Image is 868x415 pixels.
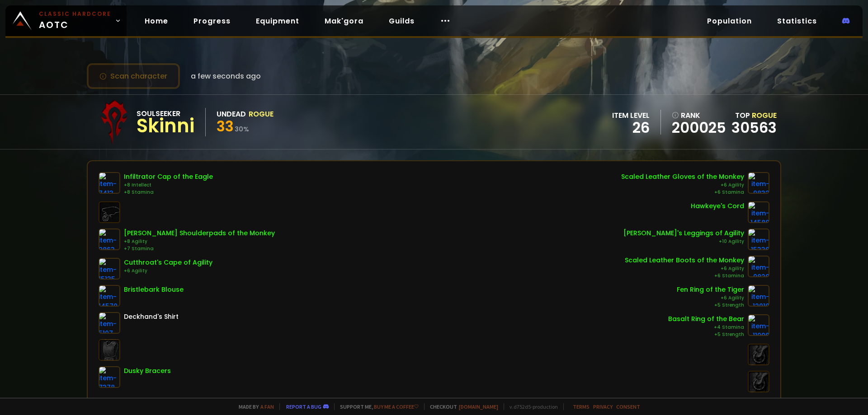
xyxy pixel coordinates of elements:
span: a few seconds ago [191,70,261,82]
div: +8 Agility [124,238,275,245]
a: Classic HardcoreAOTC [5,5,127,36]
div: Undead [217,108,246,120]
div: +4 Stamina [668,324,744,331]
a: Report a bug [286,403,321,410]
div: Fen Ring of the Tiger [677,285,744,294]
div: +6 Agility [677,294,744,302]
div: Infiltrator Cap of the Eagle [124,172,213,182]
small: 30 % [235,125,249,134]
a: Progress [186,12,238,30]
div: +6 Stamina [621,189,744,196]
span: 33 [217,116,234,136]
div: [PERSON_NAME] Shoulderpads of the Monkey [124,228,275,238]
div: Deckhand's Shirt [124,312,179,322]
span: Support me, [334,403,419,410]
div: Cutthroat's Cape of Agility [124,258,212,267]
img: item-5107 [99,312,120,334]
img: item-7413 [99,172,120,194]
img: item-9863 [99,228,120,250]
div: 26 [612,121,650,135]
span: v. d752d5 - production [504,403,558,410]
a: Equipment [249,12,307,30]
div: +6 Stamina [625,272,744,280]
img: item-7378 [99,366,120,388]
div: Top [731,110,777,121]
div: +6 Agility [124,267,212,275]
span: AOTC [39,10,111,32]
div: [PERSON_NAME]'s Leggings of Agility [623,228,744,238]
a: Guilds [382,12,422,30]
div: Scaled Leather Boots of the Monkey [625,256,744,265]
div: Dusky Bracers [124,366,171,376]
div: Rogue [249,108,274,120]
a: 200025 [672,121,726,135]
div: +8 Stamina [124,189,213,196]
div: rank [672,110,726,121]
img: item-15135 [99,258,120,280]
a: a fan [260,403,274,410]
a: Consent [616,403,640,410]
a: Population [700,12,759,30]
div: +8 Intellect [124,182,213,189]
div: Soulseeker [137,108,194,119]
img: item-15336 [748,228,769,250]
a: Home [137,12,175,30]
button: Scan character [87,63,180,89]
div: +5 Strength [668,331,744,338]
a: Terms [573,403,590,410]
div: +6 Agility [625,265,744,272]
div: Basalt Ring of the Bear [668,314,744,324]
div: +10 Agility [623,238,744,245]
a: Buy me a coffee [374,403,419,410]
div: Bristlebark Blouse [124,285,184,294]
a: 30563 [731,117,777,138]
img: item-9832 [748,172,769,194]
a: Mak'gora [317,12,371,30]
img: item-14570 [99,285,120,307]
img: item-14588 [748,201,769,223]
div: Skinni [137,119,194,133]
span: Checkout [424,403,498,410]
a: [DOMAIN_NAME] [459,403,498,410]
small: Classic Hardcore [39,10,111,18]
div: item level [612,110,650,121]
a: Privacy [593,403,613,410]
a: Statistics [770,12,824,30]
span: Rogue [752,110,777,121]
div: +6 Agility [621,182,744,189]
span: Made by [233,403,274,410]
div: +5 Strength [677,302,744,309]
div: Hawkeye's Cord [691,201,744,211]
div: Scaled Leather Gloves of the Monkey [621,172,744,182]
img: item-9828 [748,256,769,277]
div: +7 Stamina [124,245,275,252]
img: item-11996 [748,314,769,336]
img: item-12010 [748,285,769,307]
